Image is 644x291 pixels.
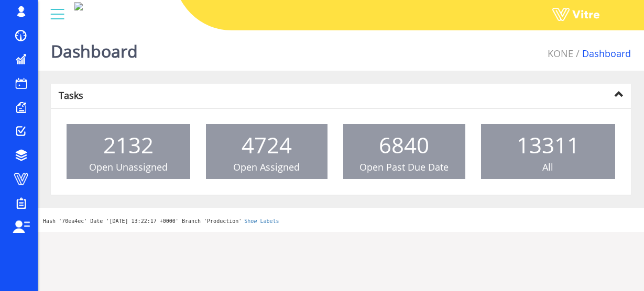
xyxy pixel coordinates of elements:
li: Dashboard [573,47,631,61]
span: 13311 [517,130,580,160]
span: 2132 [103,130,154,160]
span: Hash '70ea4ec' Date '[DATE] 13:22:17 +0000' Branch 'Production' [43,218,242,224]
strong: Tasks [59,89,83,102]
a: KONE [548,47,573,60]
img: 67fd74b7-d8d8-4d98-9ebf-908dc7745ec0.PNG [74,2,83,10]
span: Open Assigned [233,161,300,173]
a: 13311 All [481,124,616,180]
span: Open Unassigned [89,161,168,173]
a: Show Labels [244,218,279,224]
a: 2132 Open Unassigned [67,124,190,180]
span: 4724 [242,130,292,160]
a: 6840 Open Past Due Date [343,124,465,180]
span: All [542,161,553,173]
h1: Dashboard [51,26,138,71]
span: Open Past Due Date [359,161,449,173]
span: 6840 [379,130,429,160]
a: 4724 Open Assigned [206,124,328,180]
